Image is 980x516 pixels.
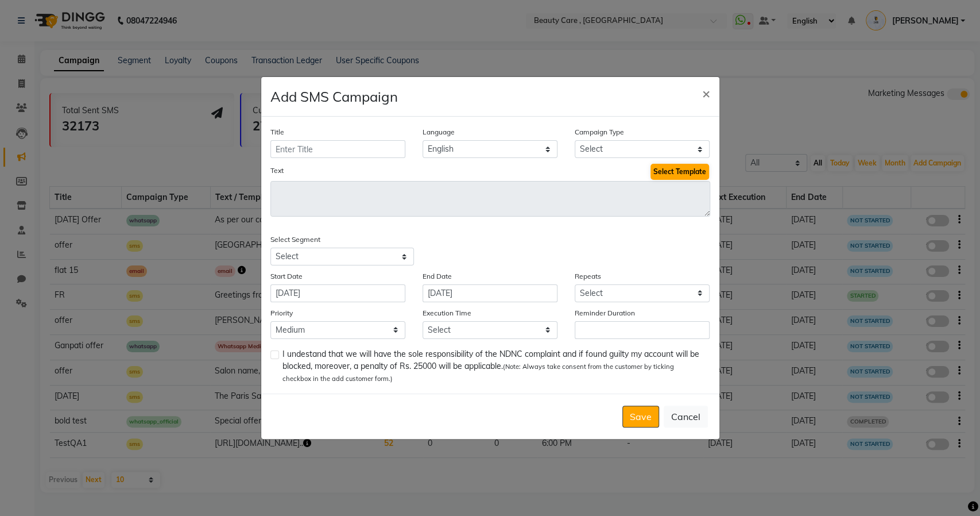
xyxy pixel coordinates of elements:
label: Reminder Duration [575,308,635,318]
label: Start Date [270,271,303,282]
h4: Add SMS Campaign [270,86,398,107]
button: Close [693,77,719,109]
span: I undestand that we will have the sole responsibility of the NDNC complaint and if found guilty m... [282,348,701,384]
label: Priority [270,308,293,318]
button: Save [622,406,659,428]
label: Campaign Type [575,127,624,137]
label: Select Segment [270,234,320,245]
label: Repeats [575,271,601,282]
button: Cancel [664,406,708,428]
label: Execution Time [423,308,471,318]
button: Select Template [650,164,709,180]
label: Language [423,127,455,137]
span: (Note: Always take consent from the customer by ticking checkbox in the add customer form.) [282,363,674,383]
label: End Date [423,271,452,282]
input: Enter Title [270,140,405,158]
span: × [702,84,710,102]
label: Title [270,127,284,137]
label: Text [270,165,284,176]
